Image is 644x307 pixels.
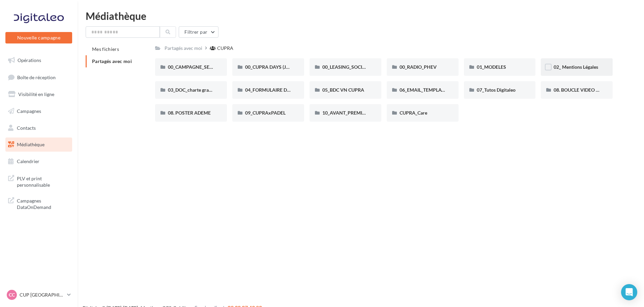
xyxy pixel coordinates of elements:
span: 10_AVANT_PREMIÈRES_CUPRA (VENTES PRIVEES) [322,110,433,116]
a: Campagnes [4,104,74,118]
a: Visibilité en ligne [4,87,74,101]
span: Calendrier [17,158,39,164]
a: CC CUP [GEOGRAPHIC_DATA] [5,288,72,301]
span: 04_FORMULAIRE DES DEMANDES CRÉATIVES [245,87,345,93]
span: 06_EMAIL_TEMPLATE HTML CUPRA [400,87,478,93]
span: 05_BDC VN CUPRA [322,87,364,93]
a: Médiathèque [4,137,74,152]
span: 00_LEASING_SOCIAL_ÉLECTRIQUE [322,64,398,70]
span: PLV et print personnalisable [17,174,69,188]
span: Boîte de réception [17,74,56,80]
span: Médiathèque [17,142,45,147]
a: Calendrier [4,154,74,168]
span: Opérations [18,57,41,63]
span: Mes fichiers [92,46,119,52]
button: Filtrer par [179,26,218,38]
span: Partagés avec moi [92,58,132,64]
span: Contacts [17,125,36,130]
span: 00_CAMPAGNE_SEPTEMBRE [168,64,231,70]
span: 09_CUPRAxPADEL [245,110,286,116]
span: 07_Tutos Digitaleo [477,87,516,93]
p: CUP [GEOGRAPHIC_DATA] [20,291,64,298]
div: Open Intercom Messenger [621,284,637,300]
span: 08. POSTER ADEME [168,110,211,116]
span: 08. BOUCLE VIDEO ECRAN SHOWROOM [554,87,643,93]
button: Nouvelle campagne [5,32,72,43]
span: 00_RADIO_PHEV [400,64,437,70]
div: Partagés avec moi [165,45,202,52]
span: 03_DOC_charte graphique et GUIDELINES [168,87,256,93]
div: CUPRA [217,45,233,52]
a: Opérations [4,53,74,67]
a: Boîte de réception [4,70,74,85]
span: 02_ Mentions Légales [554,64,598,70]
a: Campagnes DataOnDemand [4,193,74,213]
span: Campagnes [17,108,41,114]
span: CUPRA_Care [400,110,427,116]
span: 00_CUPRA DAYS (JPO) [245,64,294,70]
a: Contacts [4,121,74,135]
span: Campagnes DataOnDemand [17,196,69,211]
a: PLV et print personnalisable [4,171,74,191]
div: Médiathèque [86,11,636,21]
span: 01_MODELES [477,64,506,70]
span: CC [9,291,15,298]
span: Visibilité en ligne [18,91,54,97]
